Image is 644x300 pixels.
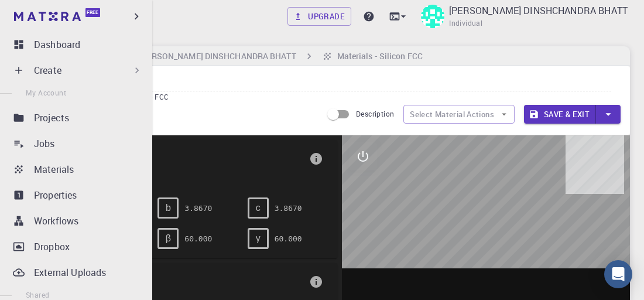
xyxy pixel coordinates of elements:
span: β [166,233,171,244]
a: Dropbox [9,235,148,258]
div: Create [9,59,148,82]
a: Projects [9,106,148,129]
p: Jobs [34,137,55,151]
a: Workflows [9,209,148,233]
p: Properties [34,188,77,202]
a: Jobs [9,132,148,155]
img: logo [14,12,81,21]
span: c [256,203,261,213]
h6: [PERSON_NAME] DINSHCHANDRA BHATT [134,50,296,63]
nav: breadcrumb [59,50,425,63]
span: FCC [155,92,173,101]
a: Dashboard [9,33,148,56]
span: FCC [68,168,304,179]
pre: 60.000 [184,229,212,249]
button: Select Material Actions [403,105,515,124]
span: Basis [68,272,304,291]
span: Lattice [68,149,304,168]
pre: 3.8670 [184,198,212,219]
span: My Account [26,88,66,97]
span: b [166,203,171,213]
pre: 3.8670 [275,198,302,219]
button: Save & Exit [524,105,596,124]
p: Materials [34,162,74,176]
button: info [304,270,328,294]
span: Shared [26,290,49,299]
span: Individual [449,18,482,29]
button: info [304,147,328,171]
div: Open Intercom Messenger [604,260,632,288]
img: SHITAL DINSHCHANDRA BHATT [421,5,444,28]
span: γ [256,233,261,244]
p: Dropbox [34,240,70,254]
p: Workflows [34,214,78,228]
a: Properties [9,183,148,207]
p: Create [34,63,61,77]
span: Support [23,8,66,19]
a: Materials [9,158,148,181]
p: External Uploads [34,265,106,279]
pre: 60.000 [275,229,302,249]
h6: Materials - Silicon FCC [333,50,423,63]
p: [PERSON_NAME] DINSHCHANDRA BHATT [449,4,628,18]
a: Upgrade [287,7,351,26]
p: Projects [34,111,69,125]
span: Description [356,110,394,119]
p: Dashboard [34,37,80,52]
a: External Uploads [9,261,148,284]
